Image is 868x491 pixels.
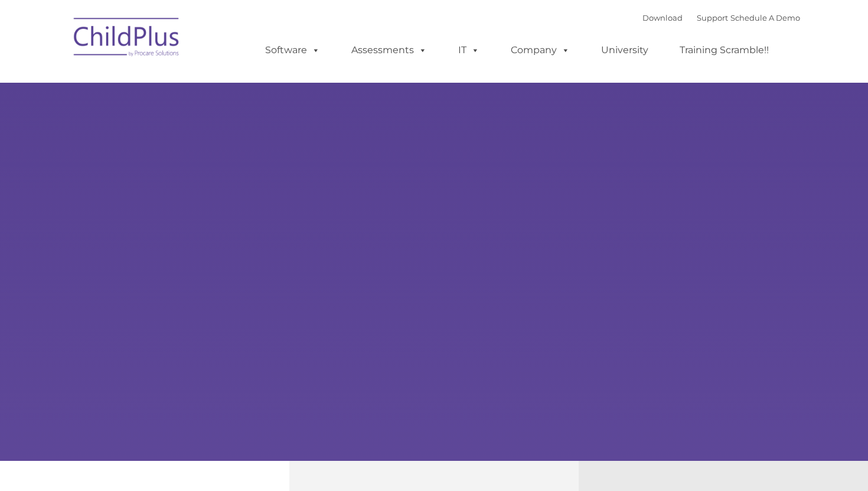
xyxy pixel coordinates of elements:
[253,38,332,62] a: Software
[589,38,660,62] a: University
[730,13,800,22] a: Schedule A Demo
[499,38,582,62] a: Company
[68,9,186,69] img: ChildPlus by Procare Solutions
[697,13,728,22] a: Support
[446,38,491,62] a: IT
[340,38,439,62] a: Assessments
[642,13,683,22] a: Download
[668,38,781,62] a: Training Scramble!!
[642,13,800,22] font: |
